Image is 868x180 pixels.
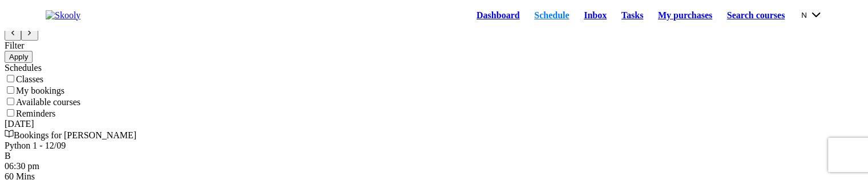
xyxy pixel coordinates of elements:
ion-icon: chevron forward outline [26,29,33,37]
a: Tasks [614,7,651,23]
label: Available courses [16,97,80,107]
button: chevron forward outline [21,27,38,40]
button: chevron back outline [5,27,21,40]
img: Skooly [46,10,80,21]
div: 06:30 pm [5,161,863,171]
ion-icon: chevron back outline [9,29,17,37]
a: Inbox [576,7,614,23]
div: Schedules [5,63,863,73]
label: Reminders [16,109,55,118]
ion-icon: book outline [5,129,14,138]
div: Python 1 - 12/09 [5,141,863,151]
a: Dashboard [469,7,527,23]
button: chevron down outline [801,9,822,21]
button: Apply [5,51,33,63]
a: Search courses [720,7,792,23]
a: Schedule [527,7,576,23]
a: My purchases [651,7,720,23]
div: B [5,151,863,161]
label: My bookings [16,86,64,95]
span: Bookings for [PERSON_NAME] [14,130,136,140]
label: Classes [16,74,43,84]
div: Filter [5,41,863,51]
div: [DATE] [5,119,863,129]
